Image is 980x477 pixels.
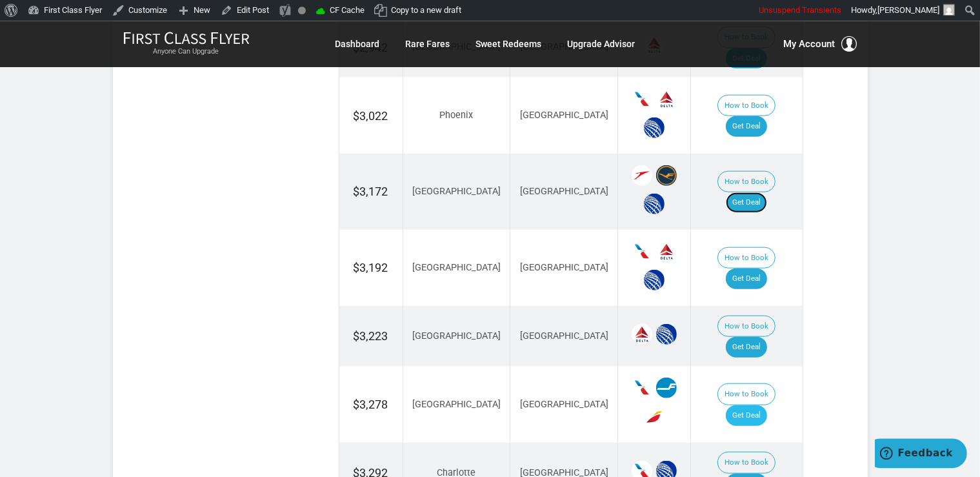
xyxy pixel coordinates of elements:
[354,397,388,411] span: $3,278
[568,32,635,56] a: Upgrade Advisor
[717,451,775,473] button: How to Book
[717,170,775,192] button: How to Book
[784,36,857,52] button: My Account
[717,247,775,269] button: How to Book
[406,32,450,56] a: Rare Fares
[412,261,501,272] span: [GEOGRAPHIC_DATA]
[520,330,608,341] span: [GEOGRAPHIC_DATA]
[354,108,388,122] span: $3,022
[656,165,677,185] span: Lufthansa
[520,185,608,196] span: [GEOGRAPHIC_DATA]
[784,36,835,52] span: My Account
[717,94,775,116] button: How to Book
[123,31,250,57] a: First Class FlyerAnyone Can Upgrade
[354,184,388,198] span: $3,172
[656,241,677,261] span: Delta Airlines
[717,315,775,337] button: How to Book
[335,32,380,56] a: Dashboard
[412,398,501,409] span: [GEOGRAPHIC_DATA]
[439,109,473,120] span: Phoenix
[717,383,775,405] button: How to Book
[644,269,665,290] span: United
[412,330,501,341] span: [GEOGRAPHIC_DATA]
[644,117,665,137] span: United
[656,88,677,109] span: Delta Airlines
[123,47,250,56] small: Anyone Can Upgrade
[726,192,767,212] a: Get Deal
[476,32,542,56] a: Sweet Redeems
[726,336,767,357] a: Get Deal
[759,5,841,15] span: Unsuspend Transients
[877,5,939,15] span: [PERSON_NAME]
[520,109,608,120] span: [GEOGRAPHIC_DATA]
[726,116,767,136] a: Get Deal
[875,438,967,471] iframe: Opens a widget where you can find more information
[354,329,388,342] span: $3,223
[632,165,652,185] span: Austrian Airlines‎
[644,193,665,214] span: United
[412,185,501,196] span: [GEOGRAPHIC_DATA]
[726,268,767,289] a: Get Deal
[520,261,608,272] span: [GEOGRAPHIC_DATA]
[354,260,388,274] span: $3,192
[123,31,250,45] img: First Class Flyer
[656,377,677,398] span: Finnair
[656,323,677,344] span: United
[520,398,608,409] span: [GEOGRAPHIC_DATA]
[632,323,652,344] span: Delta Airlines
[644,406,665,427] span: Iberia
[632,88,652,109] span: American Airlines
[632,241,652,261] span: American Airlines
[632,377,652,398] span: American Airlines
[726,405,767,425] a: Get Deal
